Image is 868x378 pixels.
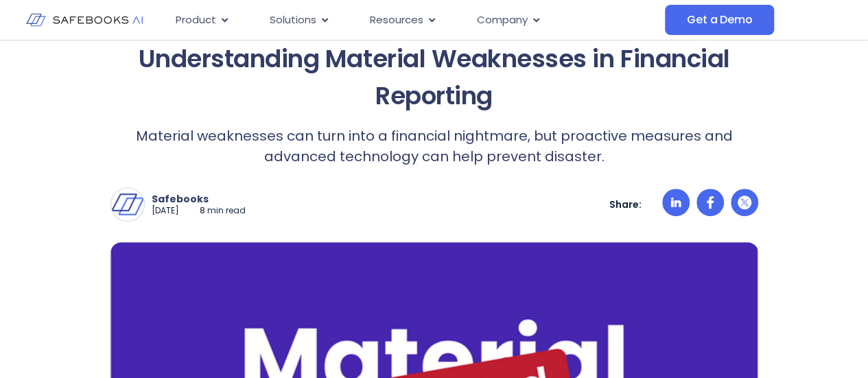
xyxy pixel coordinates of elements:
span: Resources [370,12,423,28]
span: Solutions [270,12,316,28]
img: Safebooks [111,188,144,221]
h1: Understanding Material Weaknesses in Financial Reporting [110,40,758,115]
span: Get a Demo [687,13,752,27]
p: 8 min read [200,205,246,217]
p: [DATE] [152,205,179,217]
div: Menu Toggle [165,7,665,34]
nav: Menu [165,7,665,34]
span: Product [176,12,216,28]
p: Material weaknesses can turn into a financial nightmare, but proactive measures and advanced tech... [110,126,758,167]
p: Share: [609,198,642,211]
a: Get a Demo [665,5,774,35]
p: Safebooks [152,193,246,205]
span: Company [477,12,528,28]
